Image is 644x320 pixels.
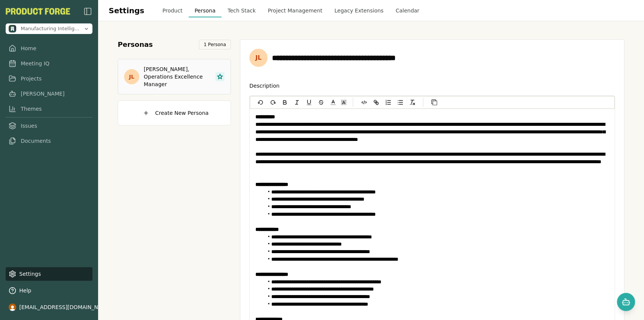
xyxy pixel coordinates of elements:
[221,4,262,17] button: Tech Stack
[316,98,326,107] button: Strike
[6,87,92,100] a: [PERSON_NAME]
[359,98,369,107] button: Code block
[9,25,16,32] img: Manufacturing Intelligence Hub
[429,98,440,107] button: Copy to clipboard
[6,300,92,314] button: [EMAIL_ADDRESS][DOMAIN_NAME]
[124,69,139,84] div: JL
[267,98,278,107] button: redo
[328,4,389,17] button: Legacy Extensions
[6,267,92,281] a: Settings
[262,4,329,17] button: Project Management
[199,40,231,49] span: 1 Persona
[118,100,231,125] button: Create New Persona
[249,49,267,67] div: JL
[389,4,425,17] button: Calendar
[155,109,209,117] span: Create New Persona
[6,8,70,15] button: PF-Logo
[6,57,92,70] a: Meeting IQ
[395,98,406,107] button: Bullet
[249,83,280,89] label: Description
[6,102,92,116] a: Themes
[6,119,92,133] a: Issues
[383,98,393,107] button: Ordered
[144,65,211,88] h3: [PERSON_NAME], Operations Excellence Manager
[407,98,418,107] button: Clean
[83,7,92,16] button: Close Sidebar
[6,8,70,15] img: Product Forge
[21,25,80,32] span: Manufacturing Intelligence Hub
[6,284,92,297] button: Help
[431,99,438,106] img: copy
[328,98,338,107] span: Color
[304,98,314,107] button: Underline
[189,4,222,17] button: Persona
[338,98,349,107] span: Background
[83,7,92,16] img: sidebar
[9,303,16,311] img: profile
[6,134,92,148] a: Documents
[371,98,381,107] button: Link
[109,5,144,16] h1: Settings
[118,39,153,50] h2: Personas
[215,72,224,81] button: Primary Persona
[6,42,92,55] a: Home
[280,98,290,107] button: Bold
[255,98,266,107] button: undo
[156,4,188,17] button: Product
[6,23,92,34] button: Open organization switcher
[617,293,635,311] button: Open chat
[6,72,92,85] a: Projects
[292,98,302,107] button: Italic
